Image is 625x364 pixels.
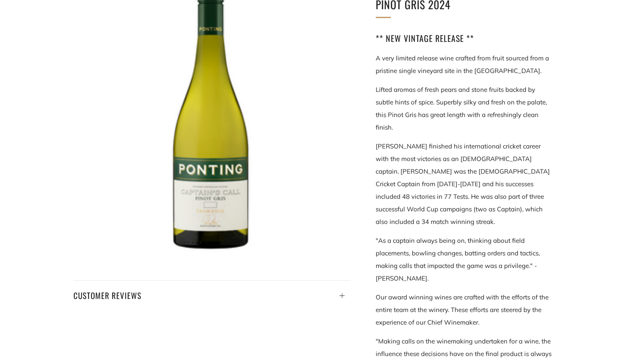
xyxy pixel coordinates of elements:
h3: ** NEW VINTAGE RELEASE ** [376,31,552,46]
p: Lifted aromas of fresh pears and stone fruits backed by subtle hints of spice. Superbly silky and... [376,83,552,134]
p: Our award winning wines are crafted with the efforts of the entire team at the winery. These effo... [376,291,552,329]
p: "As a captain always being on, thinking about field placements, bowling changes, batting orders a... [376,234,552,285]
p: [PERSON_NAME] finished his international cricket career with the most victories as an [DEMOGRAPHI... [376,140,552,228]
a: Customer Reviews [73,280,350,302]
p: A very limited release wine crafted from fruit sourced from a pristine single vineyard site in th... [376,52,552,77]
h4: Customer Reviews [73,288,350,302]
